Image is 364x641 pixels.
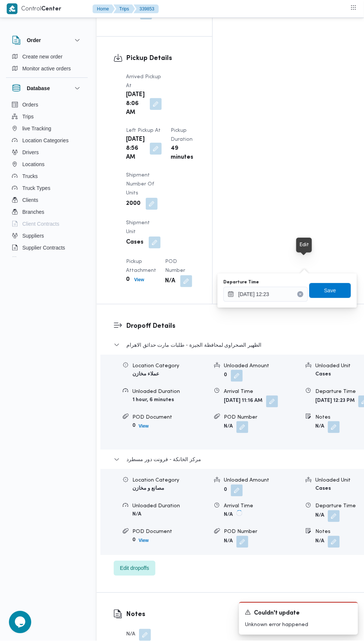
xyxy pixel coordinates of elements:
[12,36,82,45] button: Order
[132,477,208,485] div: Location Category
[9,182,85,194] button: Truck Types
[9,99,85,111] button: Orders
[132,413,208,421] div: POD Document
[299,241,309,250] div: Edit
[171,128,193,142] span: Pickup Duration
[22,64,71,73] span: Monitor active orders
[22,160,45,169] span: Locations
[165,259,185,273] span: POD Number
[9,254,85,266] button: Devices
[136,422,152,431] button: View
[132,538,136,543] b: 0
[315,372,331,377] b: Cases
[132,388,208,396] div: Unloaded Duration
[126,173,154,196] span: Shipment Number of Units
[245,621,352,629] p: Unknown error happened
[165,277,175,286] b: N/A
[224,373,227,378] b: 0
[7,3,17,14] img: X8yXhbKr1z7QwAAAABJRU5ErkJggg==
[126,220,150,234] span: Shipment Unit
[9,230,85,242] button: Suppliers
[9,206,85,218] button: Branches
[27,84,50,93] h3: Database
[22,112,34,121] span: Trips
[126,610,151,620] h3: Notes
[9,123,85,134] button: live Tracking
[9,218,85,230] button: Client Contracts
[224,424,233,429] b: N/A
[22,231,44,240] span: Suppliers
[224,362,300,370] div: Unloaded Amount
[9,111,85,123] button: Trips
[133,4,159,13] button: 339853
[9,51,85,63] button: Create new order
[22,52,62,61] span: Create new order
[22,255,41,264] span: Devices
[315,424,324,429] b: N/A
[22,100,38,109] span: Orders
[126,259,156,273] span: Pickup Attachment
[223,287,308,302] input: Press the down key to open a popover containing a calendar.
[126,629,151,641] div: N/A
[126,128,161,133] span: Left Pickup At
[22,219,59,228] span: Client Contracts
[120,564,149,573] span: Edit dropoffs
[132,486,164,491] b: مصانع و مخازن
[224,502,300,510] div: Arrival Time
[22,124,51,133] span: live Tracking
[41,6,61,12] b: Center
[114,561,155,576] button: Edit dropoffs
[224,513,233,517] b: N/A
[315,399,355,403] b: [DATE] 12:23 PM
[126,238,144,247] b: Cases
[131,275,147,284] button: View
[132,362,208,370] div: Location Category
[315,513,324,518] b: N/A
[9,158,85,170] button: Locations
[126,275,130,284] b: 0
[93,4,115,13] button: Home
[132,502,208,510] div: Unloaded Duration
[224,388,300,396] div: Arrival Time
[9,194,85,206] button: Clients
[297,291,303,297] button: Clear input
[132,423,136,428] b: 0
[126,53,196,63] h3: Pickup Details
[132,372,159,377] b: عملاء مخازن
[6,99,88,260] div: Database
[224,539,233,544] b: N/A
[126,91,145,117] b: [DATE] 8:06 AM
[22,172,38,181] span: Trucks
[9,146,85,158] button: Drivers
[132,397,174,402] b: 1 hour, 6 minutes
[309,283,351,298] button: Save
[126,455,201,464] span: مركز الخانكة - فرونت دور مسطرد
[9,134,85,146] button: Location Categories
[22,184,50,193] span: Truck Types
[126,135,145,162] b: [DATE] 8:56 AM
[224,477,300,485] div: Unloaded Amount
[9,63,85,74] button: Monitor active orders
[245,609,352,618] div: Notification
[22,196,38,204] span: Clients
[254,609,300,618] span: Couldn't update
[27,36,41,45] h3: Order
[139,423,149,429] b: View
[224,488,227,492] b: 0
[315,486,331,491] b: Cases
[223,279,259,285] label: Departure Time
[224,399,262,403] b: [DATE] 11:16 AM
[9,242,85,254] button: Supplier Contracts
[126,199,141,208] b: 2000
[139,538,149,543] b: View
[126,340,262,349] span: الظهير الصحراوى لمحافظة الجيزة - طلبات مارت حدائق الاهرام
[132,528,208,536] div: POD Document
[134,277,144,282] b: View
[9,170,85,182] button: Trucks
[22,148,39,157] span: Drivers
[22,243,65,252] span: Supplier Contracts
[22,207,44,216] span: Branches
[126,74,161,88] span: Arrived Pickup At
[6,51,88,77] div: Order
[12,84,82,93] button: Database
